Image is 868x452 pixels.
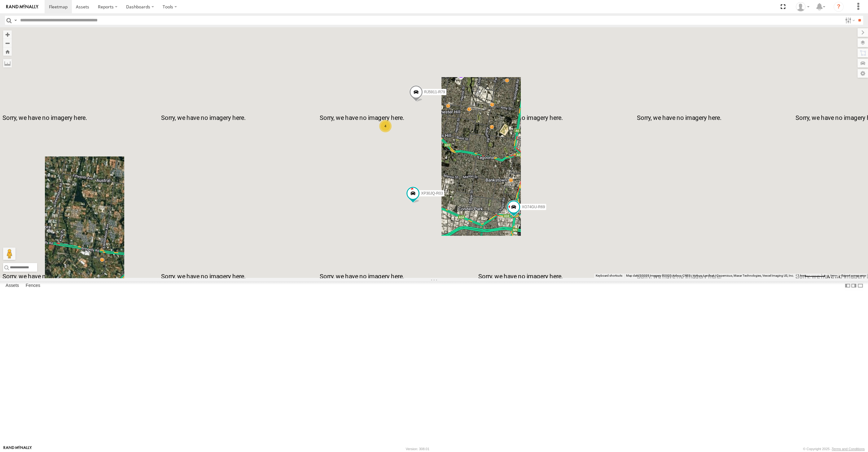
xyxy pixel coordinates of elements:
[6,5,38,9] img: rand-logo.svg
[851,281,857,290] label: Dock Summary Table to the Right
[406,447,429,451] div: Version: 308.01
[3,47,12,56] button: Zoom Home
[3,39,12,47] button: Zoom out
[379,120,392,132] div: 4
[841,274,866,277] a: Report a map error
[844,281,851,290] label: Dock Summary Table to the Left
[23,281,43,290] label: Fences
[794,2,812,11] div: Quang MAC
[421,191,443,195] span: XP30JQ-R03
[843,16,856,25] label: Search Filter Options
[857,69,868,78] label: Map Settings
[3,446,32,452] a: Visit our Website
[3,59,12,68] label: Measure
[3,30,12,39] button: Zoom in
[832,447,865,451] a: Terms and Conditions
[796,274,827,278] button: Map Scale: 1 km per 63 pixels
[596,274,622,278] button: Keyboard shortcuts
[13,16,18,25] label: Search Query
[3,248,15,260] button: Drag Pegman onto the map to open Street View
[626,274,794,277] span: Map data ©2025 Imagery ©2025 Airbus, CNES / Airbus, Landsat / Copernicus, Maxar Technologies, Vex...
[2,281,22,290] label: Assets
[834,2,844,12] i: ?
[830,274,837,277] a: Terms (opens in new tab)
[857,281,863,290] label: Hide Summary Table
[798,274,804,277] span: 1 km
[522,205,545,209] span: XO74GU-R69
[803,447,865,451] div: © Copyright 2025 -
[424,90,445,94] span: RJ5911-R79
